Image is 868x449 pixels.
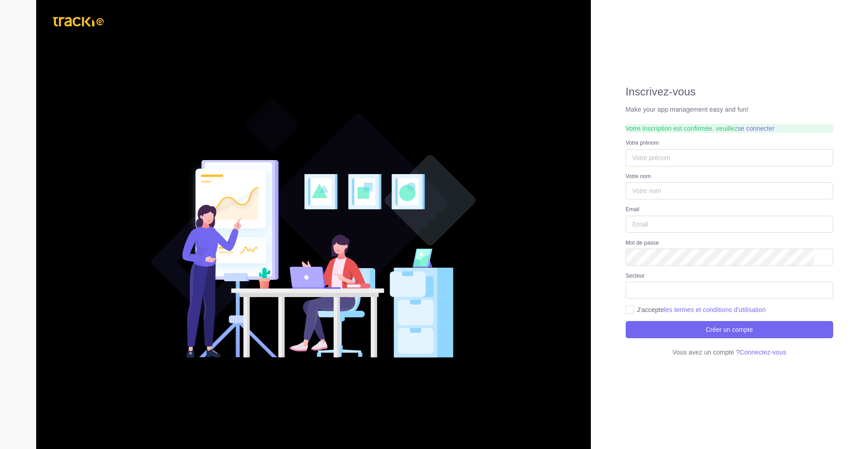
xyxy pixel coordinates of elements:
[673,349,740,356] span: Vous avez un compte ?
[626,125,775,132] span: Votre inscription est confirmée. veuillez
[49,13,109,31] img: trackio.svg
[637,305,766,314] label: J'accepte
[626,105,833,114] p: Make your app management easy and fun!
[626,149,833,166] input: Votre prénom
[626,173,651,180] label: Votre nom
[626,321,833,338] button: Créer un compte
[626,206,640,213] label: Email
[626,216,833,233] input: Email
[664,306,766,313] a: les termes et conditions d'utilisation
[626,85,833,99] h2: Inscrivez-vous
[626,272,645,280] label: Secteur
[149,91,478,358] img: Register V2
[626,239,659,247] label: Mot de passe
[737,125,774,132] a: se connecter
[740,349,786,356] a: Connectez-vous
[626,139,659,147] label: Votre prénom
[626,182,833,199] input: Votre nom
